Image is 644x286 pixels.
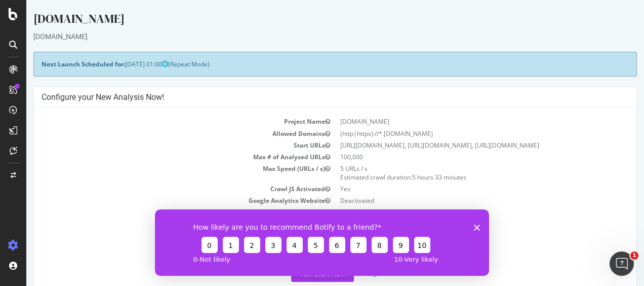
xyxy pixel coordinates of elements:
p: View Crawl Settings [15,252,602,261]
span: 1 [630,252,638,260]
h4: Configure your New Analysis Now! [15,92,602,102]
span: 5 hours 33 minutes [386,173,440,182]
iframe: Intercom live chat [610,252,634,276]
td: Allowed Domains [15,128,309,139]
td: Crawl JS Activated [15,183,309,195]
td: [URL][DOMAIN_NAME], [URL][DOMAIN_NAME], [URL][DOMAIN_NAME] [309,139,602,151]
td: Start URLs [15,139,309,151]
a: Settings [331,269,353,277]
span: [DATE] 01:00 [99,60,142,68]
td: Yes [309,183,602,195]
td: (http|https)://*.[DOMAIN_NAME] [309,128,602,139]
td: 100,000 [309,151,602,163]
td: Max Speed (URLs / s) [15,163,309,183]
td: Google Analytics Website [15,195,309,206]
td: [DOMAIN_NAME] [309,116,602,127]
td: Sitemaps [15,207,309,219]
td: No [309,219,602,230]
strong: Next Launch Scheduled for: [15,60,99,68]
td: HTML Extract Rules [15,219,309,230]
td: Yes [309,207,602,219]
td: Deactivated [309,195,602,206]
td: 5 URLs / s Estimated crawl duration: [309,163,602,183]
button: Yes! Start Now [265,266,328,282]
div: (Repeat Mode) [7,52,611,77]
div: [DOMAIN_NAME] [7,10,611,31]
td: Project Name [15,116,309,127]
td: Repeated Analysis [15,230,309,242]
td: Yes [309,230,602,242]
td: Max # of Analysed URLs [15,151,309,163]
iframe: Survey from Botify [155,209,489,276]
div: [DOMAIN_NAME] [7,31,611,42]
